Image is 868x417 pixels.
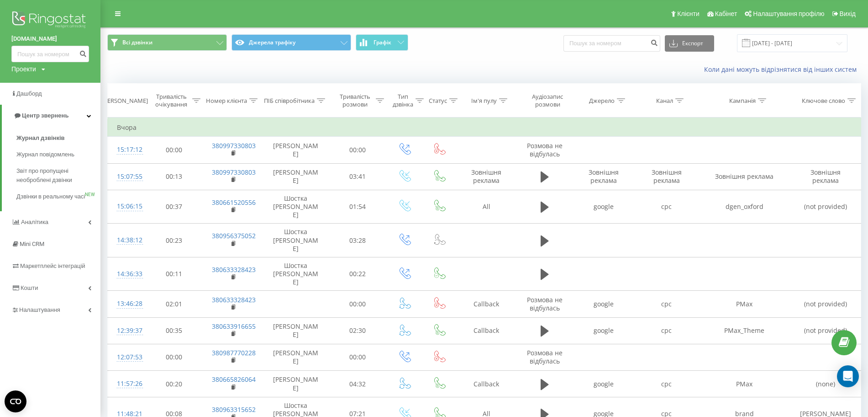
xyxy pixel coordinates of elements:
[212,295,256,304] a: 380633328423
[20,262,85,269] span: Маркетплейс інтеграцій
[525,93,570,108] div: Аудіозапис розмови
[527,295,563,312] span: Розмова не відбулась
[429,97,447,105] div: Статус
[264,97,315,105] div: ПІБ співробітника
[21,219,48,225] span: Аналiтика
[263,163,329,190] td: [PERSON_NAME]
[231,34,351,51] button: Джерела трафіку
[456,291,516,317] td: Callback
[153,93,190,108] div: Тривалість очікування
[456,317,516,344] td: Callback
[145,137,203,163] td: 00:00
[11,64,36,74] div: Проекти
[21,284,38,291] span: Кошти
[456,163,516,190] td: Зовнішня реклама
[698,317,791,344] td: PMax_Theme
[212,348,256,357] a: 380987770228
[16,90,42,97] span: Дашборд
[107,34,227,51] button: Всі дзвінки
[456,371,516,397] td: Callback
[840,10,856,17] span: Вихід
[117,141,136,159] div: 15:17:12
[117,198,136,215] div: 15:06:15
[729,97,756,105] div: Кампанія
[573,163,635,190] td: Зовнішня реклама
[635,291,698,317] td: cpc
[212,405,256,414] a: 380963315652
[837,365,859,387] div: Open Intercom Messenger
[573,291,635,317] td: google
[5,390,26,412] button: Open CMP widget
[263,371,329,397] td: [PERSON_NAME]
[263,224,329,257] td: Шостка [PERSON_NAME]
[145,291,203,317] td: 02:01
[328,137,386,163] td: 00:00
[117,265,136,283] div: 14:36:33
[212,168,256,176] a: 380997330803
[677,10,700,17] span: Клієнти
[145,344,203,370] td: 00:00
[22,112,68,119] span: Центр звернень
[117,348,136,366] div: 12:07:53
[791,163,861,190] td: Зовнішня реклама
[145,257,203,291] td: 00:11
[802,97,845,105] div: Ключове слово
[11,34,89,43] a: [DOMAIN_NAME]
[635,163,698,190] td: Зовнішня реклама
[212,322,256,331] a: 380633916655
[16,134,65,143] span: Журнал дзвінків
[374,39,391,46] span: Графік
[263,344,329,370] td: [PERSON_NAME]
[791,190,861,224] td: (not provided)
[753,10,824,17] span: Налаштування профілю
[16,150,74,159] span: Журнал повідомлень
[791,317,861,344] td: (not provided)
[263,137,329,163] td: [PERSON_NAME]
[328,317,386,344] td: 02:30
[117,375,136,393] div: 11:57:26
[145,371,203,397] td: 00:20
[573,190,635,224] td: google
[2,105,100,127] a: Центр звернень
[145,317,203,344] td: 00:35
[117,322,136,340] div: 12:39:37
[102,97,148,105] div: [PERSON_NAME]
[20,241,44,247] span: Mini CRM
[563,35,660,52] input: Пошук за номером
[117,231,136,249] div: 14:38:12
[212,265,256,274] a: 380633328423
[108,118,861,137] td: Вчора
[16,192,85,201] span: Дзвінки в реальному часі
[337,93,374,108] div: Тривалість розмови
[16,188,100,205] a: Дзвінки в реальному часіNEW
[328,344,386,370] td: 00:00
[456,190,516,224] td: All
[471,97,497,105] div: Ім'я пулу
[665,35,714,52] button: Експорт
[656,97,673,105] div: Канал
[263,190,329,224] td: Шостка [PERSON_NAME]
[573,371,635,397] td: google
[589,97,615,105] div: Джерело
[791,371,861,397] td: (none)
[212,375,256,384] a: 380665826064
[527,348,563,365] span: Розмова не відбулась
[704,65,861,74] a: Коли дані можуть відрізнятися вiд інших систем
[117,295,136,313] div: 13:46:28
[715,10,737,17] span: Кабінет
[19,306,60,313] span: Налаштування
[145,224,203,257] td: 00:23
[698,371,791,397] td: PMax
[635,317,698,344] td: cpc
[122,39,153,46] span: Всі дзвінки
[16,166,96,185] span: Звіт про пропущені необроблені дзвінки
[145,163,203,190] td: 00:13
[16,163,100,188] a: Звіт про пропущені необроблені дзвінки
[328,190,386,224] td: 01:54
[573,317,635,344] td: google
[263,317,329,344] td: [PERSON_NAME]
[328,224,386,257] td: 03:28
[698,163,791,190] td: Зовнішня реклама
[206,97,247,105] div: Номер клієнта
[328,371,386,397] td: 04:32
